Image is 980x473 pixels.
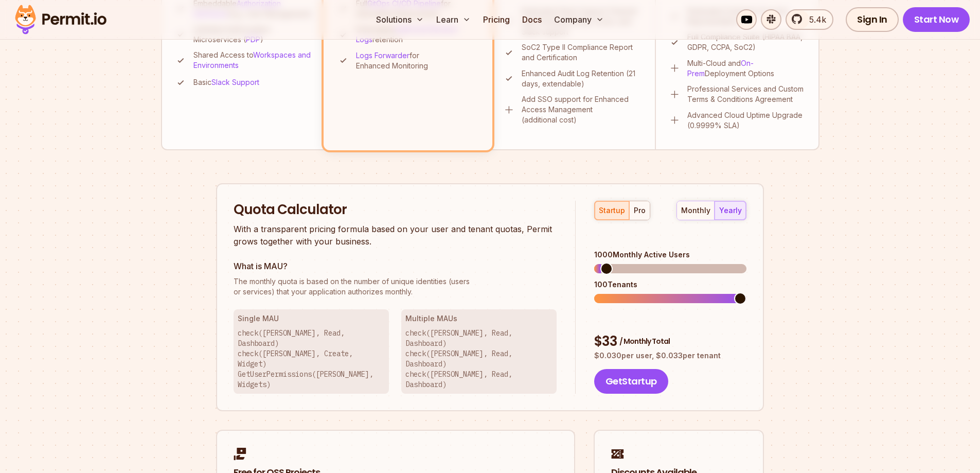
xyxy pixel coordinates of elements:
a: Pricing [479,9,514,30]
a: On-Prem [687,59,754,78]
button: GetStartup [594,369,668,394]
span: The monthly quota is based on the number of unique identities (users [234,276,557,287]
p: Professional Services and Custom Terms & Conditions Agreement [687,84,806,104]
span: 5.4k [803,13,826,26]
h2: Quota Calculator [234,201,557,219]
p: With a transparent pricing formula based on your user and tenant quotas, Permit grows together wi... [234,223,557,248]
p: check([PERSON_NAME], Read, Dashboard) check([PERSON_NAME], Create, Widget) GetUserPermissions([PE... [238,328,385,390]
div: pro [634,205,646,216]
img: Permit logo [10,2,111,37]
p: for Enhanced Monitoring [356,50,479,71]
h3: What is MAU? [234,260,557,272]
button: Company [550,9,608,30]
div: 100 Tenants [594,279,746,290]
p: Basic [193,77,259,87]
p: Add SSO support for Enhanced Access Management (additional cost) [522,94,643,125]
div: 1000 Monthly Active Users [594,250,746,260]
p: Multi-Cloud and Deployment Options [687,58,806,79]
a: Logs Forwarder [356,51,409,60]
h3: Multiple MAUs [405,313,553,324]
a: Start Now [903,7,970,32]
button: Learn [432,9,475,30]
p: SoC2 Type II Compliance Report and Certification [522,42,643,63]
p: Advanced Cloud Uptime Upgrade (0.9999% SLA) [687,110,806,131]
span: / Monthly Total [619,336,670,346]
a: Sign In [846,7,899,32]
a: Docs [518,9,546,30]
button: Solutions [372,9,428,30]
p: check([PERSON_NAME], Read, Dashboard) check([PERSON_NAME], Read, Dashboard) check([PERSON_NAME], ... [405,328,553,390]
div: $ 33 [594,332,746,351]
p: Shared Access to [193,50,313,71]
a: 5.4k [786,9,833,30]
a: Slack Support [211,78,259,86]
p: $ 0.030 per user, $ 0.033 per tenant [594,351,746,361]
h3: Single MAU [238,313,385,324]
a: PDP [246,35,260,44]
p: Full Compliance Suite (HIPAA BAA, GDPR, CCPA, SoC2) [687,32,806,52]
p: Enhanced Audit Log Retention (21 days, extendable) [522,68,643,89]
p: or services) that your application authorizes monthly. [234,276,557,297]
div: monthly [681,205,710,216]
